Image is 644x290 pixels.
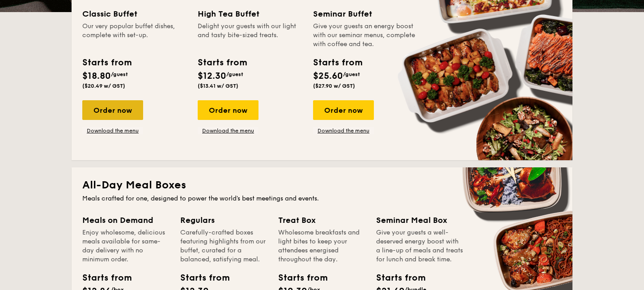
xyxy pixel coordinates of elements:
[82,228,169,264] div: Enjoy wholesome, delicious meals available for same-day delivery with no minimum order.
[343,71,360,77] span: /guest
[198,22,302,49] div: Delight your guests with our light and tasty bite-sized treats.
[376,228,463,264] div: Give your guests a well-deserved energy boost with a line-up of meals and treats for lunch and br...
[82,71,111,81] span: $18.80
[376,271,416,285] div: Starts from
[313,8,418,20] div: Seminar Buffet
[313,56,362,69] div: Starts from
[198,56,246,69] div: Starts from
[82,83,125,89] span: ($20.49 w/ GST)
[82,22,187,49] div: Our very popular buffet dishes, complete with set-up.
[278,271,318,285] div: Starts from
[313,83,355,89] span: ($27.90 w/ GST)
[198,83,238,89] span: ($13.41 w/ GST)
[313,100,374,120] div: Order now
[180,228,267,264] div: Carefully-crafted boxes featuring highlights from our buffet, curated for a balanced, satisfying ...
[198,8,302,20] div: High Tea Buffet
[180,214,267,226] div: Regulars
[198,71,226,81] span: $12.30
[111,71,128,77] span: /guest
[82,271,123,285] div: Starts from
[82,56,131,69] div: Starts from
[82,214,169,226] div: Meals on Demand
[313,22,418,49] div: Give your guests an energy boost with our seminar menus, complete with coffee and tea.
[82,8,187,20] div: Classic Buffet
[82,194,562,203] div: Meals crafted for one, designed to power the world's best meetings and events.
[226,71,243,77] span: /guest
[376,214,463,226] div: Seminar Meal Box
[198,127,258,134] a: Download the menu
[180,271,220,285] div: Starts from
[313,127,374,134] a: Download the menu
[278,228,365,264] div: Wholesome breakfasts and light bites to keep your attendees energised throughout the day.
[82,178,562,192] h2: All-Day Meal Boxes
[82,127,143,134] a: Download the menu
[82,100,143,120] div: Order now
[198,100,258,120] div: Order now
[313,71,343,81] span: $25.60
[278,214,365,226] div: Treat Box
